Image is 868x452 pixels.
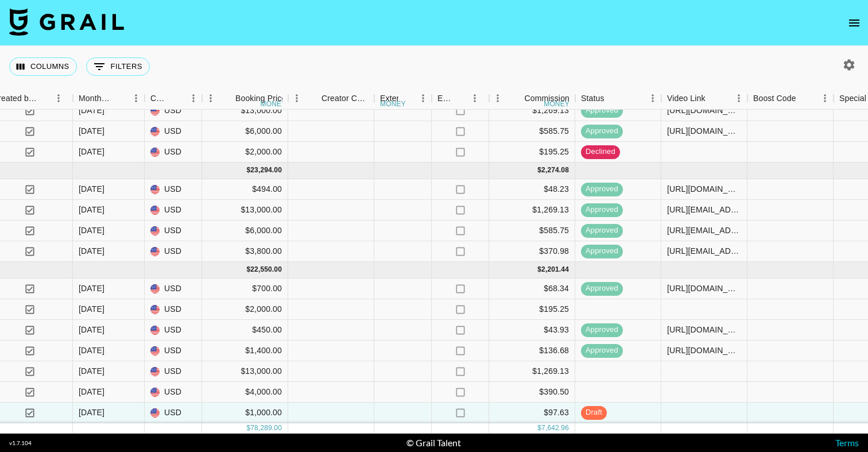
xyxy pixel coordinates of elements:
div: $ [537,423,541,433]
div: 2,201.44 [541,265,569,275]
div: © Grail Talent [406,437,461,449]
div: Commission [524,87,569,110]
div: Jul '25 [79,146,104,157]
button: Menu [202,90,219,107]
div: Video Link [661,87,747,110]
div: money [544,101,569,107]
span: approved [581,126,623,137]
span: approved [581,283,623,294]
span: approved [581,324,623,335]
button: Sort [219,90,235,106]
div: Sep '25 [79,365,104,377]
div: USD [145,403,202,423]
div: $68.34 [489,279,575,299]
div: Creator Commmission Override [321,87,369,110]
button: Sort [508,90,524,106]
button: Menu [185,90,202,107]
div: https://www.tiktok.com/@maddie.east/video/7549226363085966647?_r=1&_t=ZT-8zfXcQlGf5j [667,245,741,257]
button: Menu [730,90,747,107]
div: Aug '25 [79,204,104,215]
div: Video Link [667,87,706,110]
div: $1,269.13 [489,361,575,382]
span: approved [581,105,623,116]
div: USD [145,361,202,382]
div: 23,294.00 [250,165,282,175]
div: USD [145,221,202,241]
div: $ [537,165,541,175]
button: Sort [37,90,53,106]
span: approved [581,225,623,236]
div: Sep '25 [79,407,104,418]
button: Show filters [86,57,150,76]
div: Status [575,87,661,110]
div: $494.00 [202,179,288,200]
div: money [261,101,286,107]
span: approved [581,246,623,257]
div: $585.75 [489,121,575,142]
button: Sort [169,90,185,106]
div: Booking Price [235,87,286,110]
div: $4,000.00 [202,382,288,403]
div: $195.25 [489,142,575,163]
div: Currency [145,87,202,110]
div: USD [145,179,202,200]
div: Creator Commmission Override [288,87,374,110]
button: Sort [706,90,722,106]
div: $48.23 [489,179,575,200]
div: Currency [150,87,169,110]
div: Sep '25 [79,283,104,294]
div: USD [145,299,202,320]
span: approved [581,204,623,215]
div: Status [581,87,604,110]
div: $450.00 [202,320,288,341]
div: $1,269.13 [489,101,575,121]
button: Menu [489,90,506,107]
div: $2,000.00 [202,142,288,163]
button: Sort [454,90,470,106]
div: $1,269.13 [489,200,575,221]
div: 2,274.08 [541,165,569,175]
div: Expenses: Remove Commission? [432,87,489,110]
div: $ [246,423,250,433]
div: $1,000.00 [202,403,288,423]
div: $13,000.00 [202,361,288,382]
div: https://www.tiktok.com/@callmefeigh/video/7535895446166834437?_r=1&_t=ZS-8ygU153y5Gn [667,183,741,195]
button: Sort [111,90,127,106]
div: USD [145,241,202,262]
div: $ [537,265,541,275]
div: $195.25 [489,299,575,320]
div: Aug '25 [79,183,104,195]
img: Grail Talent [9,8,124,36]
div: $390.50 [489,382,575,403]
div: https://www.tiktok.com/@maddie.east/video/7544530042492177678?lang=en [667,204,741,215]
a: Terms [835,437,859,448]
div: Expenses: Remove Commission? [437,87,454,110]
button: Menu [816,90,834,107]
button: Select columns [9,57,77,76]
div: money [380,101,406,107]
div: $97.63 [489,403,575,423]
div: $1,400.00 [202,341,288,361]
div: Sep '25 [79,345,104,356]
div: $700.00 [202,279,288,299]
div: $136.68 [489,341,575,361]
span: approved [581,345,623,356]
div: Sep '25 [79,386,104,397]
div: USD [145,279,202,299]
div: https://www.instagram.com/stories/maddie.east/3681230396130676285?utm_source=ig_story_item_share&... [667,105,741,116]
button: Sort [305,90,321,106]
div: USD [145,101,202,121]
div: $13,000.00 [202,101,288,121]
button: Sort [604,90,621,106]
div: Month Due [73,87,145,110]
div: $3,800.00 [202,241,288,262]
div: v 1.7.104 [9,439,32,447]
div: https://www.instagram.com/reel/DNRkUgEPjtV/?igsh=cjRvbm9xcnNvMXM2 [667,125,741,137]
div: $2,000.00 [202,299,288,320]
button: Menu [644,90,661,107]
div: Sep '25 [79,324,104,335]
div: 7,642.96 [541,423,569,433]
span: declined [581,146,620,157]
span: approved [581,184,623,195]
div: USD [145,341,202,361]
